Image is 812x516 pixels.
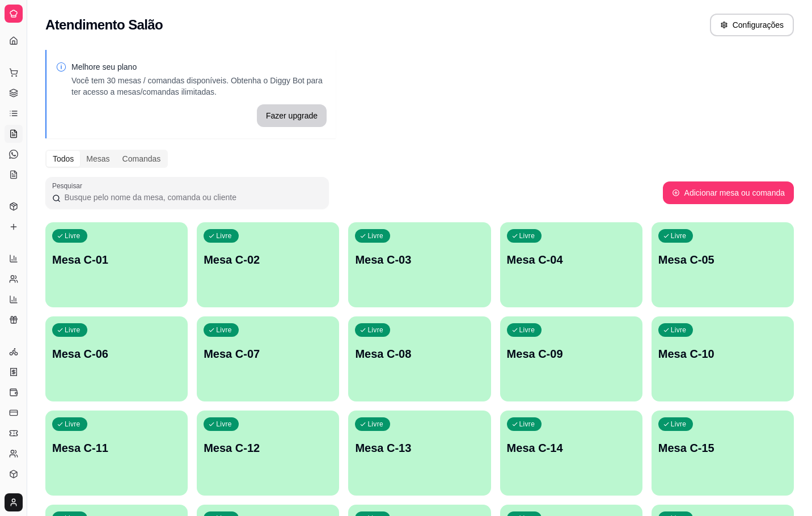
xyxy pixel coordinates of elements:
p: Mesa C-10 [658,346,787,362]
p: Livre [216,420,232,429]
p: Mesa C-08 [355,346,484,362]
p: Mesa C-01 [52,252,181,268]
button: Fazer upgrade [257,104,327,127]
input: Pesquisar [61,192,322,203]
p: Mesa C-03 [355,252,484,268]
button: LivreMesa C-08 [348,316,490,401]
p: Livre [367,325,383,335]
p: Livre [519,420,535,429]
p: Livre [671,420,687,429]
p: Livre [367,420,383,429]
button: LivreMesa C-12 [197,411,339,496]
p: Mesa C-11 [52,440,181,456]
p: Livre [65,325,81,335]
button: LivreMesa C-03 [348,222,490,307]
p: Mesa C-07 [204,346,332,362]
p: Você tem 30 mesas / comandas disponíveis. Obtenha o Diggy Bot para ter acesso a mesas/comandas il... [71,75,327,98]
p: Livre [671,231,687,240]
button: LivreMesa C-10 [652,316,794,401]
p: Mesa C-09 [507,346,636,362]
div: Comandas [116,151,167,167]
p: Livre [519,231,535,240]
p: Mesa C-14 [507,440,636,456]
p: Livre [216,325,232,335]
button: Configurações [710,14,794,36]
p: Mesa C-05 [658,252,787,268]
p: Mesa C-06 [52,346,181,362]
p: Livre [367,231,383,240]
p: Livre [65,420,81,429]
button: LivreMesa C-07 [197,316,339,401]
div: Mesas [80,151,116,167]
p: Livre [671,325,687,335]
button: LivreMesa C-14 [500,411,642,496]
p: Melhore seu plano [71,61,327,73]
button: LivreMesa C-06 [45,316,188,401]
label: Pesquisar [52,181,86,191]
div: Todos [46,151,80,167]
p: Mesa C-12 [204,440,332,456]
button: LivreMesa C-02 [197,222,339,307]
button: LivreMesa C-05 [652,222,794,307]
p: Mesa C-04 [507,252,636,268]
button: LivreMesa C-01 [45,222,188,307]
button: LivreMesa C-15 [652,411,794,496]
p: Livre [216,231,232,240]
p: Livre [519,325,535,335]
p: Mesa C-15 [658,440,787,456]
button: LivreMesa C-04 [500,222,642,307]
p: Mesa C-02 [204,252,332,268]
button: Adicionar mesa ou comanda [663,181,794,204]
button: LivreMesa C-11 [45,411,188,496]
h2: Atendimento Salão [45,16,163,34]
p: Livre [65,231,81,240]
button: LivreMesa C-13 [348,411,490,496]
p: Mesa C-13 [355,440,484,456]
button: LivreMesa C-09 [500,316,642,401]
